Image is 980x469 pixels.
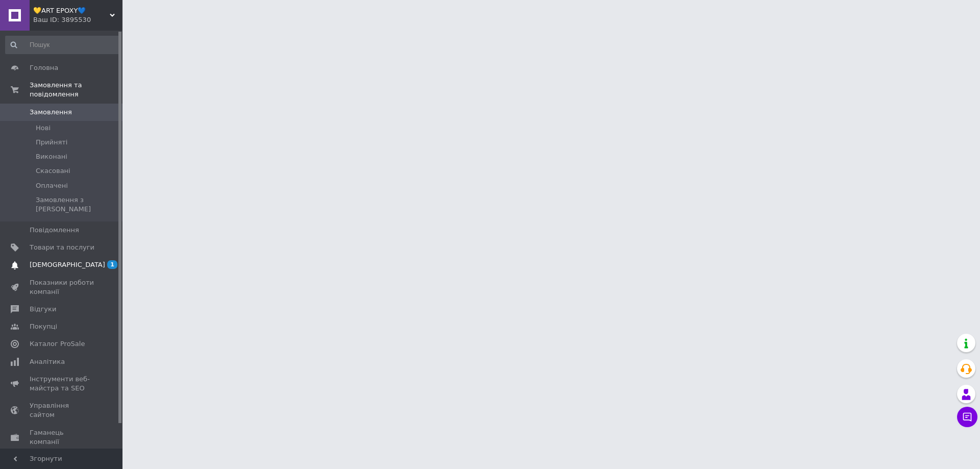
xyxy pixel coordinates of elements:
span: Каталог ProSale [30,339,85,349]
span: Головна [30,63,58,72]
span: Замовлення з [PERSON_NAME] [36,195,119,214]
span: Виконані [36,152,67,161]
span: Показники роботи компанії [30,278,94,297]
span: Повідомлення [30,226,79,235]
span: 1 [107,260,117,269]
span: Покупці [30,322,57,331]
span: 💛ART EPOXY💙 [33,6,110,15]
span: Прийняті [36,138,67,147]
span: Гаманець компанії [30,428,94,447]
span: Товари та послуги [30,243,94,252]
span: Замовлення та повідомлення [30,81,122,99]
span: Нові [36,124,51,133]
div: Ваш ID: 3895530 [33,15,122,24]
span: [DEMOGRAPHIC_DATA] [30,260,105,269]
span: Оплачені [36,181,68,190]
span: Замовлення [30,108,72,117]
span: Відгуки [30,305,56,314]
button: Чат з покупцем [957,407,977,427]
span: Інструменти веб-майстра та SEO [30,375,94,393]
span: Управління сайтом [30,401,94,419]
span: Аналітика [30,357,65,366]
span: Скасовані [36,166,70,176]
input: Пошук [5,36,120,54]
